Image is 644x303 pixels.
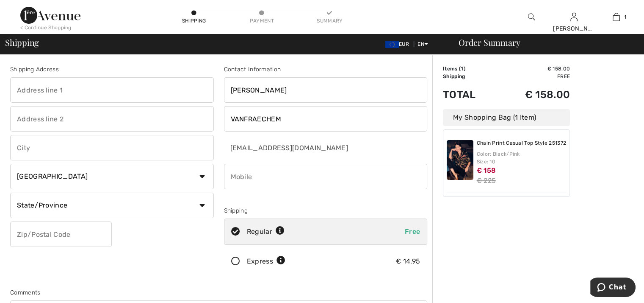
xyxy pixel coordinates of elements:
[10,106,214,132] input: Address line 2
[224,106,428,132] input: Last name
[396,256,420,267] div: € 14.95
[553,24,594,33] div: [PERSON_NAME]
[448,38,639,47] div: Order Summary
[317,17,342,25] div: Summary
[477,150,567,166] div: Color: Black/Pink Size: 10
[613,12,620,22] img: My Bag
[496,80,570,109] td: € 158.00
[385,41,399,48] img: Euro
[10,135,214,160] input: City
[595,12,637,22] a: 1
[249,17,274,25] div: Payment
[477,140,567,147] a: Chain Print Casual Top Style 251372
[477,177,496,185] s: € 225
[443,65,496,73] td: Items ( )
[590,278,636,299] iframe: Opens a widget where you can chat to one of our agents
[405,227,420,236] span: Free
[447,140,473,180] img: Chain Print Casual Top Style 251372
[247,256,285,267] div: Express
[181,17,207,25] div: Shipping
[247,227,285,237] div: Regular
[224,135,376,160] input: E-mail
[496,73,570,80] td: Free
[224,77,428,103] input: First name
[417,41,428,47] span: EN
[10,65,214,74] div: Shipping Address
[385,41,412,47] span: EUR
[20,7,80,24] img: 1ère Avenue
[224,206,428,215] div: Shipping
[570,13,578,21] a: Sign In
[443,73,496,80] td: Shipping
[10,288,427,297] div: Comments
[461,66,463,72] span: 1
[528,12,535,22] img: search the website
[443,109,570,126] div: My Shopping Bag (1 Item)
[496,65,570,73] td: € 158.00
[10,77,214,103] input: Address line 1
[624,13,626,21] span: 1
[477,166,496,174] span: € 158
[5,38,39,47] span: Shipping
[10,222,112,247] input: Zip/Postal Code
[570,12,578,22] img: My Info
[224,164,428,189] input: Mobile
[20,24,72,31] div: < Continue Shopping
[224,65,428,74] div: Contact Information
[443,80,496,109] td: Total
